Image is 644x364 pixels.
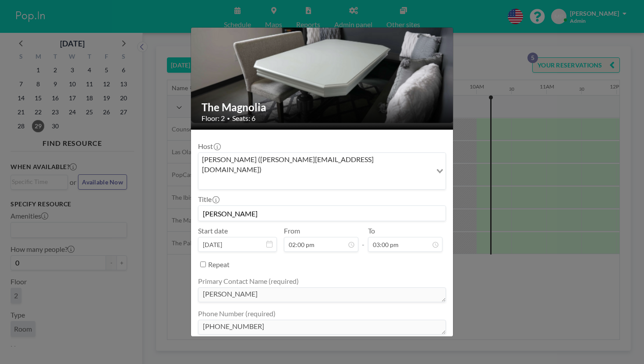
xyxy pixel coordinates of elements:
[284,226,300,235] label: From
[198,309,276,318] label: Phone Number (required)
[198,226,228,235] label: Start date
[199,176,431,187] input: Search for option
[227,115,230,122] span: •
[198,142,220,151] label: Host
[200,155,430,174] span: [PERSON_NAME] ([PERSON_NAME][EMAIL_ADDRESS][DOMAIN_NAME])
[362,230,364,249] span: -
[368,226,375,235] label: To
[232,114,255,123] span: Seats: 6
[202,114,225,123] span: Floor: 2
[198,277,299,286] label: Primary Contact Name (required)
[198,153,446,189] div: Search for option
[202,101,443,114] h2: The Magnolia
[198,195,219,204] label: Title
[208,260,230,269] label: Repeat
[191,6,454,124] img: 537.png
[198,206,446,221] input: (No title)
